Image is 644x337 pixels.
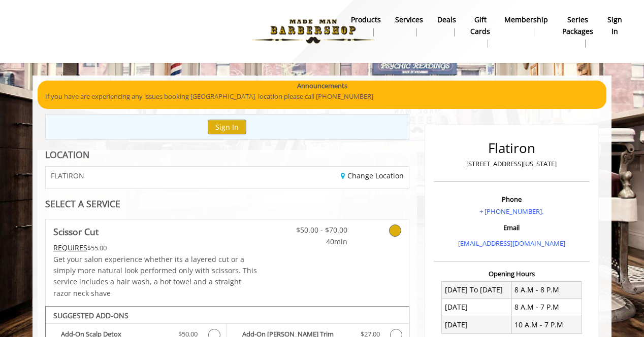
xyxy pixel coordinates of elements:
[479,207,543,216] a: + [PHONE_NUMBER].
[600,13,629,39] a: sign insign in
[53,242,257,253] div: $55.00
[243,4,383,59] img: Made Man Barbershop logo
[436,224,587,231] h3: Email
[344,13,388,39] a: Productsproducts
[562,14,593,37] b: Series packages
[436,141,587,156] h2: Flatiron
[607,14,622,37] b: sign in
[341,171,404,180] a: Change Location
[511,298,582,316] td: 8 A.M - 7 P.M
[351,14,381,25] b: products
[436,159,587,169] p: [STREET_ADDRESS][US_STATE]
[458,239,565,248] a: [EMAIL_ADDRESS][DOMAIN_NAME]
[511,281,582,298] td: 8 A.M - 8 P.M
[53,254,257,299] p: Get your salon experience whether its a layered cut or a simply more natural look performed only ...
[504,14,548,25] b: Membership
[555,13,600,50] a: Series packagesSeries packages
[287,236,347,247] span: 40min
[511,316,582,333] td: 10 A.M - 7 P.M
[287,224,347,236] span: $50.00 - $70.00
[437,14,456,25] b: Deals
[45,148,89,161] b: LOCATION
[388,13,430,39] a: ServicesServices
[463,13,497,50] a: Gift cardsgift cards
[45,91,599,102] p: If you have are experiencing any issues booking [GEOGRAPHIC_DATA] location please call [PHONE_NUM...
[442,281,512,298] td: [DATE] To [DATE]
[442,316,512,333] td: [DATE]
[53,243,87,252] span: This service needs some Advance to be paid before we block your appointment
[470,14,490,37] b: gift cards
[53,224,99,239] b: Scissor Cut
[53,311,128,320] b: SUGGESTED ADD-ONS
[297,81,347,91] b: Announcements
[442,298,512,316] td: [DATE]
[434,270,590,277] h3: Opening Hours
[430,13,463,39] a: DealsDeals
[436,196,587,203] h3: Phone
[395,14,423,25] b: Services
[208,120,246,134] button: Sign In
[497,13,555,39] a: MembershipMembership
[45,199,409,209] div: SELECT A SERVICE
[51,172,84,179] span: FLATIRON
